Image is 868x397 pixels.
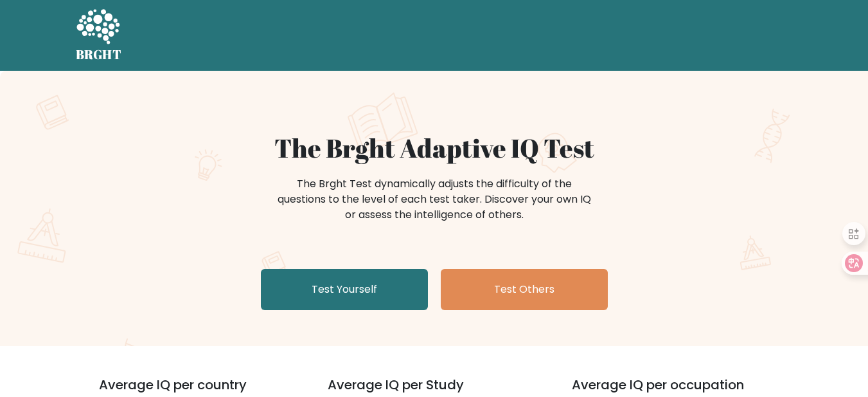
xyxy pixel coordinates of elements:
div: The Brght Test dynamically adjusts the difficulty of the questions to the level of each test take... [274,176,595,223]
h1: The Brght Adaptive IQ Test [121,133,748,163]
a: BRGHT [76,5,122,66]
h5: BRGHT [76,47,122,62]
a: Test Others [441,269,608,310]
a: Test Yourself [261,269,428,310]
